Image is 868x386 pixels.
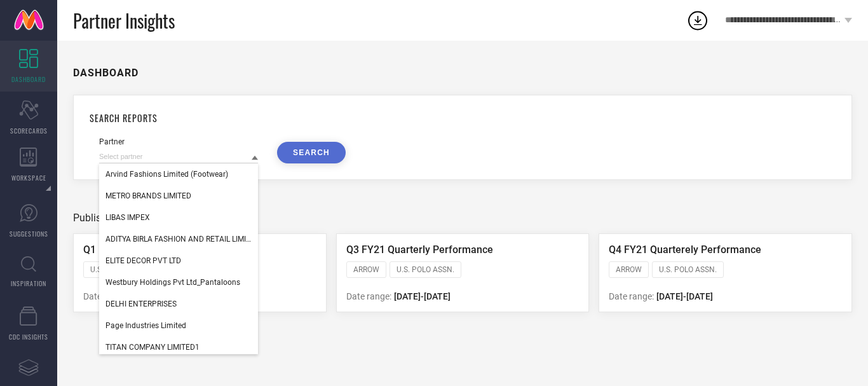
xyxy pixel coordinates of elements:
[105,235,252,244] span: ADITYA BIRLA FASHION AND RETAIL LIMITED (MADURA FASHION & LIFESTYLE DIVISION)
[99,250,258,272] div: ELITE DECOR PVT LTD
[99,293,258,315] div: DELHI ENTERPRISES
[83,244,236,256] span: Q1 FY22 Quarterely Performance
[11,173,46,183] span: WORKSPACE
[397,265,454,274] span: U.S. POLO ASSN.
[609,291,654,301] span: Date range:
[394,291,451,301] span: [DATE] - [DATE]
[90,265,148,274] span: U.S. POLO ASSN.
[686,9,709,32] div: Open download list
[99,228,258,250] div: ADITYA BIRLA FASHION AND RETAIL LIMITED (MADURA FASHION & LIFESTYLE DIVISION)
[346,291,391,301] span: Date range:
[83,291,128,301] span: Date range:
[73,212,852,224] div: Published Reports (3)
[105,300,177,308] span: DELHI ENTERPRISES
[105,170,228,179] span: Arvind Fashions Limited (Footwear)
[10,229,48,238] span: SUGGESTIONS
[105,191,191,200] span: METRO BRANDS LIMITED
[73,67,139,79] h1: DASHBOARD
[105,321,186,330] span: Page Industries Limited
[659,265,717,274] span: U.S. POLO ASSN.
[90,111,836,125] h1: SEARCH REPORTS
[99,137,258,146] div: Partner
[9,332,48,341] span: CDC INSIGHTS
[105,343,200,352] span: TITAN COMPANY LIMITED1
[346,244,493,256] span: Q3 FY21 Quarterly Performance
[99,185,258,207] div: METRO BRANDS LIMITED
[616,265,642,274] span: ARROW
[99,336,258,358] div: TITAN COMPANY LIMITED1
[105,278,240,287] span: Westbury Holdings Pvt Ltd_Pantaloons
[609,244,761,256] span: Q4 FY21 Quarterely Performance
[99,150,258,163] input: Select partner
[656,291,713,301] span: [DATE] - [DATE]
[105,213,150,222] span: LIBAS IMPEX
[99,207,258,228] div: LIBAS IMPEX
[11,279,46,288] span: INSPIRATION
[105,256,181,265] span: ELITE DECOR PVT LTD
[99,315,258,336] div: Page Industries Limited
[11,74,46,84] span: DASHBOARD
[99,163,258,185] div: Arvind Fashions Limited (Footwear)
[353,265,379,274] span: ARROW
[10,126,48,135] span: SCORECARDS
[277,142,346,163] button: SEARCH
[73,8,175,34] span: Partner Insights
[99,272,258,293] div: Westbury Holdings Pvt Ltd_Pantaloons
